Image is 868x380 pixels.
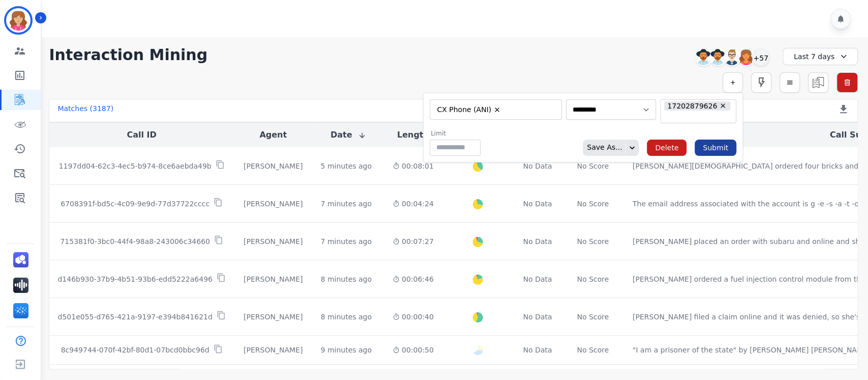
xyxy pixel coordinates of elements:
[320,274,372,284] div: 8 minutes ago
[393,312,434,322] div: 00:00:40
[522,274,553,284] div: No Data
[647,140,686,156] button: Delete
[57,103,113,118] div: Matches ( 3187 )
[242,199,305,209] div: [PERSON_NAME]
[522,345,553,355] div: No Data
[320,236,372,247] div: 7 minutes ago
[393,236,434,247] div: 00:07:27
[577,274,609,284] div: No Score
[397,129,429,141] button: Length
[49,46,207,64] h1: Interaction Mining
[242,274,305,284] div: [PERSON_NAME]
[259,129,287,141] button: Agent
[493,106,501,114] button: Remove CX Phone (ANI)
[393,161,434,171] div: 00:08:01
[393,345,434,355] div: 00:00:50
[57,274,212,284] p: d146b930-37b9-4b51-93b6-edd5222a6496
[6,8,31,33] img: Bordered avatar
[127,129,157,141] button: Call ID
[522,312,553,322] div: No Data
[432,103,555,116] ul: selected options
[719,102,727,110] button: Remove 17202879626
[577,312,609,322] div: No Score
[60,236,210,247] p: 715381f0-3bc0-44f4-98a8-243006c34660
[242,312,305,322] div: [PERSON_NAME]
[393,199,434,209] div: 00:04:24
[663,100,734,123] ul: selected options
[752,49,769,66] div: +57
[320,312,372,322] div: 8 minutes ago
[434,105,504,115] li: CX Phone (ANI)
[522,161,553,171] div: No Data
[583,140,622,156] div: Save As...
[331,129,367,141] button: Date
[393,274,434,284] div: 00:06:46
[320,345,372,355] div: 9 minutes ago
[431,129,481,138] label: Limit
[522,199,553,209] div: No Data
[577,236,609,247] div: No Score
[61,345,209,355] p: 8c949744-070f-42bf-80d1-07bcd0bbc96d
[577,199,609,209] div: No Score
[577,345,609,355] div: No Score
[242,236,305,247] div: [PERSON_NAME]
[59,161,212,171] p: 1197dd04-62c3-4ec5-b974-8ce6aebda49b
[61,199,209,209] p: 6708391f-bd5c-4c09-9e9d-77d37722cccc
[522,236,553,247] div: No Data
[664,101,730,111] li: 17202879626
[242,161,305,171] div: [PERSON_NAME]
[320,161,372,171] div: 5 minutes ago
[695,140,736,156] button: Submit
[58,312,213,322] p: d501e055-d765-421a-9197-e394b841621d
[242,345,305,355] div: [PERSON_NAME]
[320,199,372,209] div: 7 minutes ago
[577,161,609,171] div: No Score
[783,48,858,65] div: Last 7 days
